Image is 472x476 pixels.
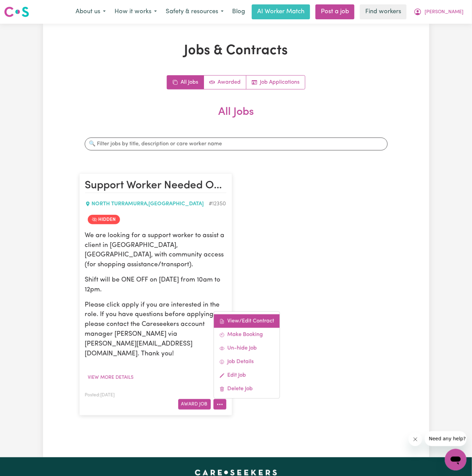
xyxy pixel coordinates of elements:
a: Blog [228,4,249,19]
h2: Support Worker Needed ONE OFF - North Turramurra, NSW [85,179,226,193]
button: Award Job [178,399,211,410]
h2: All Jobs [79,106,393,129]
iframe: Message from company [425,431,467,446]
button: More options [213,399,226,410]
button: Safety & resources [161,5,228,19]
a: AI Worker Match [252,4,310,19]
a: Job Details [214,355,280,369]
a: Active jobs [204,76,246,89]
div: NORTH TURRAMURRA , [GEOGRAPHIC_DATA] [85,200,209,208]
img: Careseekers logo [4,6,29,18]
a: Make Booking [214,328,280,342]
span: [PERSON_NAME] [425,8,464,16]
a: Edit Job [214,369,280,382]
button: View more details [85,372,137,383]
p: Please click apply if you are interested in the role. If you have questions before applying pleas... [85,301,226,359]
span: Posted: [DATE] [85,393,115,397]
h1: Jobs & Contracts [79,43,393,59]
a: Careseekers home page [195,470,277,475]
iframe: Button to launch messaging window [445,449,467,471]
input: 🔍 Filter jobs by title, description or care worker name [85,138,388,150]
div: More options [213,311,280,399]
a: Delete Job [214,382,280,396]
a: All jobs [167,76,204,89]
span: Job is hidden [88,215,120,224]
button: About us [71,5,110,19]
p: Shift will be ONE OFF on [DATE] from 10am to 12pm. [85,275,226,295]
button: My Account [409,5,468,19]
a: Job applications [246,76,305,89]
a: View/Edit Contract [214,314,280,328]
a: Careseekers logo [4,4,29,20]
iframe: Close message [409,433,422,446]
a: Find workers [360,4,407,19]
p: We are looking for a support worker to assist a client in [GEOGRAPHIC_DATA], [GEOGRAPHIC_DATA], w... [85,231,226,270]
a: Post a job [315,4,354,19]
button: How it works [110,5,161,19]
a: Un-hide Job [214,342,280,355]
div: Job ID #12350 [209,200,226,208]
